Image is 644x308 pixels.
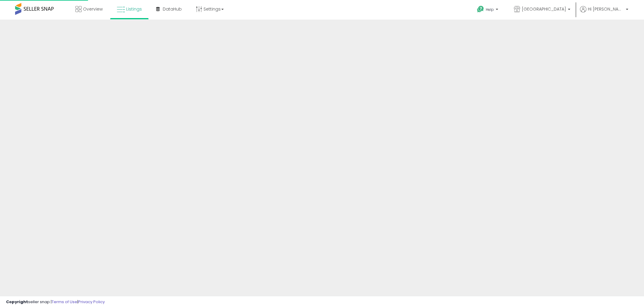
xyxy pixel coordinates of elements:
[477,5,484,13] i: Get Help
[83,6,103,12] span: Overview
[522,6,566,12] span: [GEOGRAPHIC_DATA]
[588,6,624,12] span: Hi [PERSON_NAME]
[472,1,504,20] a: Help
[126,6,142,12] span: Listings
[580,6,628,20] a: Hi [PERSON_NAME]
[163,6,182,12] span: DataHub
[486,7,494,12] span: Help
